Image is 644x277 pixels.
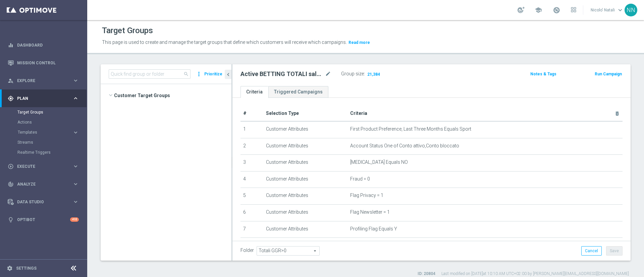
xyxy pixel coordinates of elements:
div: Realtime Triggers [17,147,87,157]
h2: Active BETTING TOTALI saldo GGR > 0 L3M [240,70,324,78]
div: Mission Control [7,60,79,66]
h1: Target Groups [102,26,153,36]
i: equalizer [8,42,14,48]
i: settings [7,265,13,271]
div: Data Studio [8,199,72,205]
span: Flag Privacy = 1 [350,193,383,198]
div: Dashboard [8,36,79,54]
a: Realtime Triggers [17,150,70,155]
div: +10 [70,217,79,222]
input: Quick find group or folder [109,69,191,79]
button: Cancel [581,246,602,256]
span: Account Status One of Conto attivo,Conto bloccato [350,143,459,149]
div: Templates [17,127,87,137]
a: Settings [16,266,37,270]
div: Streams [17,137,87,147]
button: Save [606,246,623,256]
span: Analyze [17,182,72,186]
span: [MEDICAL_DATA] Equals NO [350,159,408,165]
div: Optibot [8,211,79,228]
span: Plan [17,96,72,100]
td: Customer Attributes [263,121,347,138]
button: play_circle_outline Execute keyboard_arrow_right [7,164,79,169]
span: This page is used to create and manage the target groups that define which customers will receive... [102,40,347,45]
a: Target Groups [17,110,70,115]
span: Fraud = 0 [350,176,370,182]
i: keyboard_arrow_right [72,77,79,84]
td: 5 [240,188,263,205]
label: ID: 20804 [418,271,435,277]
div: Execute [8,163,72,169]
a: Criteria [240,86,268,98]
td: 7 [240,221,263,238]
td: 3 [240,155,263,171]
div: Templates [18,130,72,134]
a: Nicolo' Natalikeyboard_arrow_down [590,5,625,15]
th: Selection Type [263,106,347,121]
button: Read more [348,39,371,46]
div: Data Studio keyboard_arrow_right [7,199,79,205]
label: Group size [341,71,364,77]
button: chevron_left [225,70,231,79]
label: Folder [240,248,254,253]
div: Actions [17,117,87,127]
i: more_vert [196,69,202,79]
span: keyboard_arrow_down [616,6,624,14]
label: Last modified on [DATE] at 10:10 AM UTC+02:00 by [PERSON_NAME][EMAIL_ADDRESS][DOMAIN_NAME] [441,271,629,277]
i: gps_fixed [8,95,14,101]
label: : [364,71,365,77]
button: Notes & Tags [530,70,557,78]
td: Customer Attributes [263,238,347,255]
td: Customer Attributes [263,138,347,155]
a: Dashboard [17,36,79,54]
button: gps_fixed Plan keyboard_arrow_right [7,96,79,101]
span: school [535,6,542,14]
span: Templates [18,130,66,134]
button: Templates keyboard_arrow_right [17,130,79,135]
button: equalizer Dashboard [7,43,79,48]
a: Actions [17,120,70,125]
span: Explore [17,79,72,83]
span: 21,384 [367,72,381,78]
div: Explore [8,78,72,84]
i: person_search [8,78,14,84]
div: Plan [8,95,72,101]
td: Customer Attributes [263,204,347,221]
i: lightbulb [8,217,14,223]
span: Profiling Flag Equals Y [350,226,397,232]
i: play_circle_outline [8,163,14,169]
td: Customer Attributes [263,155,347,171]
button: person_search Explore keyboard_arrow_right [7,78,79,83]
td: Customer Attributes [263,188,347,205]
div: Target Groups [17,107,87,117]
button: Run Campaign [594,70,623,78]
td: 8 [240,238,263,255]
i: keyboard_arrow_right [72,163,79,169]
div: Mission Control [8,54,79,72]
td: 6 [240,204,263,221]
span: Data Studio [17,200,72,204]
td: 2 [240,138,263,155]
a: Optibot [17,211,70,228]
i: keyboard_arrow_right [72,181,79,187]
span: Customer Target Groups [114,91,231,100]
button: lightbulb Optibot +10 [7,217,79,222]
i: mode_edit [325,70,331,78]
th: # [240,106,263,121]
td: 4 [240,171,263,188]
td: 1 [240,121,263,138]
span: Flag Newsletter = 1 [350,209,390,215]
td: Customer Attributes [263,171,347,188]
span: Criteria [350,111,367,116]
a: Streams [17,140,70,145]
i: chevron_left [225,71,231,78]
td: Customer Attributes [263,221,347,238]
i: keyboard_arrow_right [72,129,79,136]
div: NN [625,4,637,16]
